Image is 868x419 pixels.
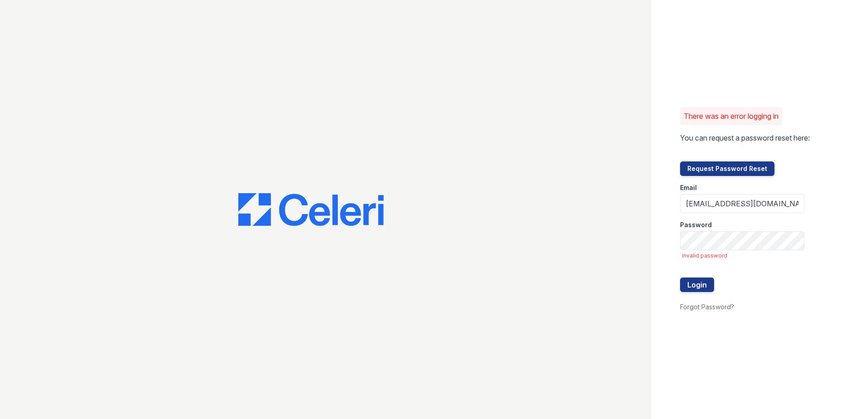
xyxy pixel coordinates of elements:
[680,278,714,292] button: Login
[684,111,779,122] p: There was an error logging in
[680,303,734,311] a: Forgot Password?
[680,132,810,143] p: You can request a password reset here:
[680,161,774,176] button: Request Password Reset
[238,193,384,226] img: CE_Logo_Blue-a8612792a0a2168367f1c8372b55b34899dd931a85d93a1a3d3e32e68fde9ad4.png
[680,183,697,192] label: Email
[680,220,712,229] label: Password
[682,252,804,259] span: invalid password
